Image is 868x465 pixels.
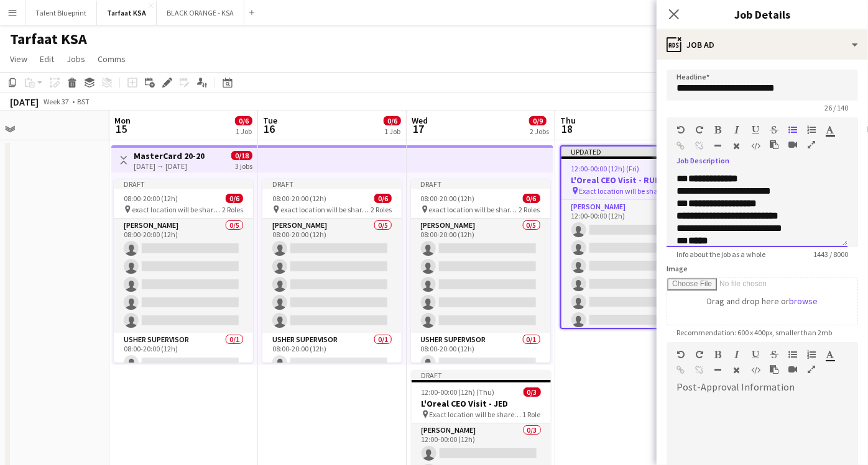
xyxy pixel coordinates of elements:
[826,125,834,135] button: Text Color
[41,97,72,106] span: Week 37
[280,205,371,214] span: exact location will be shared later
[263,115,277,126] span: Tue
[714,350,723,359] button: Bold
[579,186,667,196] span: Exact location will be shared later
[560,145,699,329] app-job-card: Updated12:00-00:00 (12h) (Fri)0/17L'Oreal CEO Visit - RUH Exact location will be shared later2 Ro...
[412,370,551,380] div: Draft
[523,194,540,203] span: 0/6
[231,151,252,160] span: 0/18
[676,350,685,359] button: Undo
[410,122,428,136] span: 17
[430,410,523,419] span: Exact location will be shared later
[788,364,797,374] button: Insert video
[770,125,778,135] button: Strikethrough
[529,116,547,125] span: 0/9
[114,115,131,126] span: Mon
[412,115,428,126] span: Wed
[788,350,797,359] button: Unordered List
[35,51,59,67] a: Edit
[262,219,402,333] app-card-role: [PERSON_NAME]0/508:00-20:00 (12h)
[732,350,741,359] button: Italic
[262,179,402,189] div: Draft
[411,219,550,333] app-card-role: [PERSON_NAME]0/508:00-20:00 (12h)
[523,410,541,419] span: 1 Role
[751,141,760,151] button: HTML Code
[226,194,243,203] span: 0/6
[113,122,131,136] span: 15
[770,140,778,150] button: Paste as plain text
[235,116,252,125] span: 0/6
[558,122,576,136] span: 18
[803,250,858,259] span: 1443 / 8000
[77,97,90,106] div: BST
[98,53,126,65] span: Comms
[770,364,778,374] button: Paste as plain text
[561,147,698,156] div: Updated
[124,194,178,203] span: 08:00-20:00 (12h)
[10,53,27,65] span: View
[374,194,392,203] span: 0/6
[421,194,475,203] span: 08:00-20:00 (12h)
[695,125,704,135] button: Redo
[236,127,252,136] div: 1 Job
[657,6,868,22] h3: Job Details
[788,140,797,150] button: Insert video
[676,125,685,135] button: Undo
[714,141,723,151] button: Horizontal Line
[5,51,32,67] a: View
[561,174,698,186] h3: L'Oreal CEO Visit - RUH
[751,350,760,359] button: Underline
[667,250,775,259] span: Info about the job as a whole
[732,125,741,135] button: Italic
[807,350,816,359] button: Ordered List
[62,51,90,67] a: Jobs
[770,350,778,359] button: Strikethrough
[751,125,760,135] button: Underline
[519,205,540,214] span: 2 Roles
[262,333,402,375] app-card-role: Usher Supervisor0/108:00-20:00 (12h)
[134,161,205,171] div: [DATE] → [DATE]
[261,122,277,136] span: 16
[560,115,576,126] span: Thu
[67,53,85,65] span: Jobs
[114,219,253,333] app-card-role: [PERSON_NAME]0/508:00-20:00 (12h)
[667,328,842,337] span: Recommendation: 600 x 400px, smaller than 2mb
[695,350,704,359] button: Redo
[412,398,551,409] h3: L'Oreal CEO Visit - JED
[114,333,253,375] app-card-role: Usher Supervisor0/108:00-20:00 (12h)
[807,140,816,150] button: Fullscreen
[411,333,550,375] app-card-role: Usher Supervisor0/108:00-20:00 (12h)
[788,125,797,135] button: Unordered List
[815,103,858,112] span: 26 / 140
[371,205,392,214] span: 2 Roles
[93,51,131,67] a: Comms
[114,179,253,189] div: Draft
[114,179,253,363] app-job-card: Draft08:00-20:00 (12h)0/6 exact location will be shared later2 Roles[PERSON_NAME]0/508:00-20:00 (...
[40,53,54,65] span: Edit
[222,205,243,214] span: 2 Roles
[826,350,834,359] button: Text Color
[10,30,87,48] h1: Tarfaat KSA
[732,365,741,375] button: Clear Formatting
[524,387,541,397] span: 0/3
[422,387,495,397] span: 12:00-00:00 (12h) (Thu)
[262,179,402,363] app-job-card: Draft08:00-20:00 (12h)0/6 exact location will be shared later2 Roles[PERSON_NAME]0/508:00-20:00 (...
[411,179,550,363] app-job-card: Draft08:00-20:00 (12h)0/6 exact location will be shared later2 Roles[PERSON_NAME]0/508:00-20:00 (...
[807,125,816,135] button: Ordered List
[807,364,816,374] button: Fullscreen
[25,1,97,25] button: Talent Blueprint
[751,365,760,375] button: HTML Code
[384,127,400,136] div: 1 Job
[134,150,205,161] h3: MasterCard 20-20
[97,1,157,25] button: Tarfaat KSA
[429,205,519,214] span: exact location will be shared later
[157,1,244,25] button: BLACK ORANGE - KSA
[411,179,550,189] div: Draft
[384,116,401,125] span: 0/6
[272,194,326,203] span: 08:00-20:00 (12h)
[714,365,723,375] button: Horizontal Line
